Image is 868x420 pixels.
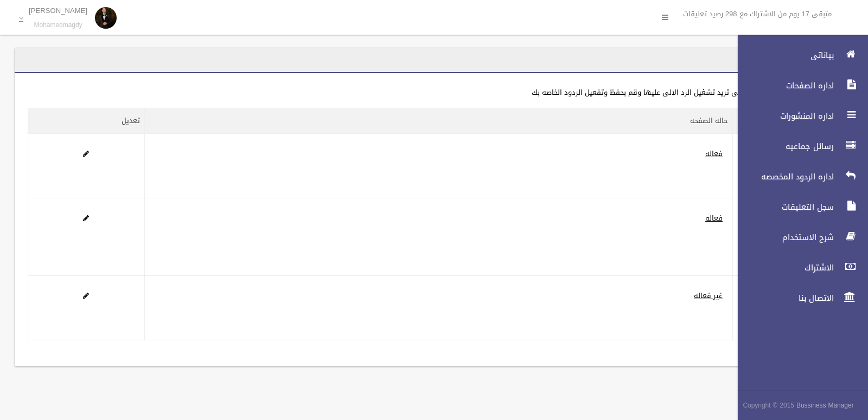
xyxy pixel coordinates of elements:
[729,195,868,219] a: سجل التعليقات
[796,399,854,411] strong: Bussiness Manager
[729,74,868,98] a: اداره الصفحات
[729,141,837,152] span: رسائل جماعيه
[83,211,89,225] a: Edit
[729,225,868,249] a: شرح الاستخدام
[729,80,837,91] span: اداره الصفحات
[29,7,87,15] p: [PERSON_NAME]
[729,202,837,212] span: سجل التعليقات
[729,50,837,61] span: بياناتى
[729,256,868,280] a: الاشتراك
[729,171,837,182] span: اداره الردود المخصصه
[729,104,868,128] a: اداره المنشورات
[28,109,145,134] th: تعديل
[729,293,837,303] span: الاتصال بنا
[729,111,837,121] span: اداره المنشورات
[144,109,732,134] th: حاله الصفحه
[29,21,87,29] small: Mohamedmagdy
[83,147,89,160] a: Edit
[729,262,837,273] span: الاشتراك
[729,232,837,243] span: شرح الاستخدام
[729,286,868,310] a: الاتصال بنا
[743,399,794,411] span: Copyright © 2015
[705,211,723,225] a: فعاله
[733,109,806,134] th: الصفحه
[729,134,868,158] a: رسائل جماعيه
[705,147,723,160] a: فعاله
[694,289,723,302] a: غير فعاله
[729,43,868,67] a: بياناتى
[28,86,806,99] div: اضغط على الصفحه التى تريد تشغيل الرد الالى عليها وقم بحفظ وتفعيل الردود الخاصه بك
[729,165,868,189] a: اداره الردود المخصصه
[83,289,89,302] a: Edit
